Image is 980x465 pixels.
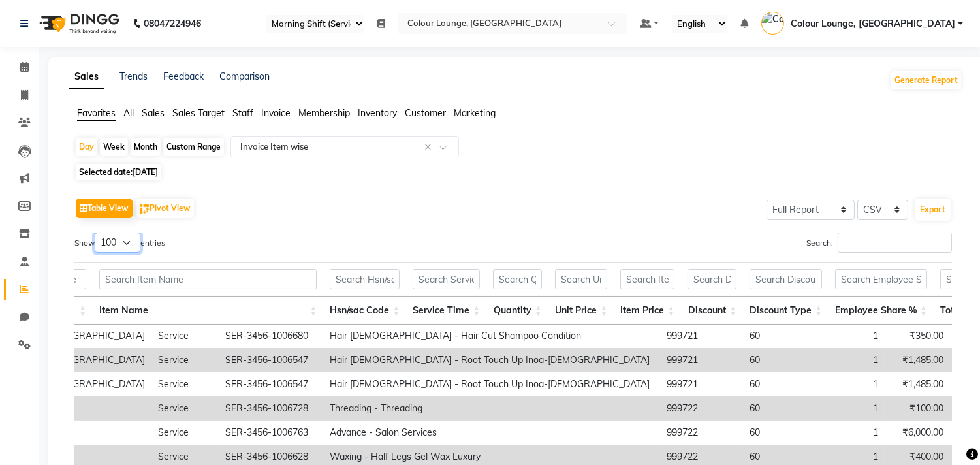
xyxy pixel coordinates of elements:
td: 999721 [660,348,743,372]
td: SER-3456-1006728 [219,396,323,421]
button: Generate Report [891,71,961,89]
button: Export [915,199,951,221]
td: 1 [823,396,885,421]
td: 999722 [660,396,743,421]
td: 1 [823,348,885,372]
td: Service [151,324,219,348]
span: Marketing [454,107,496,119]
span: Membership [298,107,350,119]
th: Discount Type: activate to sort column ascending [743,297,829,325]
td: Service [151,348,219,372]
td: Hair [DEMOGRAPHIC_DATA] - Hair Cut Shampoo Condition [323,324,660,348]
td: 1 [823,421,885,445]
td: ₹6,000.00 [885,421,950,445]
input: Search Quantity [493,269,541,289]
span: Selected date: [76,164,161,180]
span: Sales [142,107,165,119]
th: Quantity: activate to sort column ascending [486,297,548,325]
td: 60 [743,396,823,421]
img: pivot.png [140,204,150,214]
img: Colour Lounge, Ranjit Avenue [761,12,784,35]
td: Service [151,396,219,421]
div: Week [100,138,128,156]
input: Search Discount Type [750,269,822,289]
td: 60 [743,348,823,372]
td: Hair [DEMOGRAPHIC_DATA] - Root Touch Up Inoa-[DEMOGRAPHIC_DATA] [323,372,660,396]
td: 60 [743,324,823,348]
td: ₹1,485.00 [885,372,950,396]
td: Hair [DEMOGRAPHIC_DATA] - Root Touch Up Inoa-[DEMOGRAPHIC_DATA] [323,348,660,372]
a: Feedback [163,71,204,82]
a: Trends [119,71,148,82]
th: Unit Price: activate to sort column ascending [548,297,614,325]
td: SER-3456-1006680 [219,324,323,348]
input: Search Unit Price [555,269,608,289]
button: Pivot View [136,199,194,218]
a: Sales [69,65,104,89]
td: 1 [823,324,885,348]
td: Service [151,372,219,396]
input: Search Item Price [620,269,674,289]
td: SER-3456-1006547 [219,348,323,372]
input: Search Hsn/sac Code [330,269,400,289]
td: 1 [823,372,885,396]
span: Sales Target [172,107,225,119]
th: Discount: activate to sort column ascending [681,297,743,325]
td: Advance - Salon Services [323,421,660,445]
span: Staff [232,107,253,119]
th: Hsn/sac Code: activate to sort column ascending [323,297,406,325]
td: Service [151,421,219,445]
span: All [123,107,134,119]
td: ₹1,485.00 [885,348,950,372]
label: Show entries [74,232,165,253]
input: Search Service Time [413,269,480,289]
th: Item Name: activate to sort column ascending [93,297,323,325]
td: SER-3456-1006547 [219,372,323,396]
td: ₹350.00 [885,324,950,348]
span: Colour Lounge, [GEOGRAPHIC_DATA] [791,17,955,31]
span: Invoice [261,107,291,119]
img: logo [33,5,123,42]
td: 999721 [660,372,743,396]
td: ₹100.00 [885,396,950,421]
span: Clear all [424,140,435,154]
div: Month [131,138,161,156]
label: Search: [806,232,952,253]
td: 60 [743,421,823,445]
td: Hair [DEMOGRAPHIC_DATA] [16,348,151,372]
td: Hair [DEMOGRAPHIC_DATA] [16,372,151,396]
span: Inventory [358,107,397,119]
div: Day [76,138,97,156]
td: 999722 [660,421,743,445]
th: Service Time: activate to sort column ascending [406,297,486,325]
td: Threading [16,396,151,421]
td: 999721 [660,324,743,348]
input: Search Discount [688,269,736,289]
input: Search Item Name [99,269,317,289]
span: Customer [405,107,446,119]
td: 60 [743,372,823,396]
td: Advance [16,421,151,445]
span: [DATE] [133,167,158,177]
th: Employee Share %: activate to sort column ascending [829,297,934,325]
th: Item Price: activate to sort column ascending [614,297,681,325]
select: Showentries [95,232,140,253]
a: Comparison [219,71,270,82]
td: SER-3456-1006763 [219,421,323,445]
input: Search: [838,232,952,253]
td: Threading - Threading [323,396,660,421]
div: Custom Range [163,138,224,156]
button: Table View [76,199,133,218]
input: Search Employee Share % [835,269,927,289]
td: Hair [DEMOGRAPHIC_DATA] [16,324,151,348]
span: Favorites [77,107,116,119]
b: 08047224946 [144,5,201,42]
